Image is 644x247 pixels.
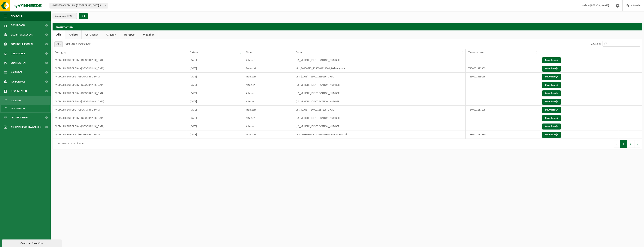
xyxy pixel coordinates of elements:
[243,114,293,122] td: Attesten
[1,97,50,104] a: Facturen
[542,107,561,113] a: Download
[53,89,187,97] td: VICTAULIC EUROPE BV - [GEOGRAPHIC_DATA]
[82,30,102,39] a: Certificaat
[614,140,620,148] button: Previous
[65,30,81,39] a: Andere
[542,123,561,130] a: Download
[11,97,21,104] span: Facturen
[53,122,187,130] td: VICTAULIC EUROPE BV - [GEOGRAPHIC_DATA]
[53,97,187,106] td: VICTAULIC EUROPE BV - [GEOGRAPHIC_DATA]
[468,51,485,54] span: Taaknummer
[11,11,23,21] span: Navigatie
[187,97,243,106] td: [DATE]
[53,73,187,81] td: VICTAULIC EUROPE - [GEOGRAPHIC_DATA]
[293,122,466,130] td: [US_VEHICLE_IDENTIFICATION_NUMBER]
[187,130,243,139] td: [DATE]
[187,81,243,89] td: [DATE]
[243,73,293,81] td: Transport
[1,105,50,112] a: Documenten
[187,56,243,64] td: [DATE]
[65,42,91,45] label: resultaten weergeven
[293,64,466,73] td: VEL_20250625_T250001822909_DeliveryNote
[11,39,33,49] span: Contactpersonen
[466,64,539,73] td: T250001822909
[243,81,293,89] td: Attesten
[53,64,187,73] td: VICTAULIC EUROPE BV - [GEOGRAPHIC_DATA]
[293,97,466,106] td: [US_VEHICLE_IDENTIFICATION_NUMBER]
[243,89,293,97] td: Attesten
[542,132,561,138] a: Download
[296,51,302,54] span: Code
[187,89,243,97] td: [DATE]
[466,73,539,81] td: T250001459196
[293,130,466,139] td: VES_20230510_T230001195990_IDFormHazard
[53,56,187,64] td: VICTAULIC EUROPE BV - [GEOGRAPHIC_DATA]
[11,58,26,68] span: Contracten
[627,140,634,148] button: 2
[243,106,293,114] td: Transport
[11,30,33,39] span: Bedrijfsgegevens
[293,89,466,97] td: [US_VEHICLE_IDENTIFICATION_NUMBER]
[2,239,63,247] iframe: chat widget
[54,141,84,147] div: 1 tot 10 van 14 resultaten
[54,41,63,47] span: 10
[53,13,77,19] button: Vestigingen(2/2)
[542,115,561,121] a: Download
[243,130,293,139] td: Transport
[11,68,23,77] span: Kalender
[466,106,539,114] td: T240001167198
[11,21,25,30] span: Dashboard
[53,30,65,39] a: Alle
[542,66,561,72] a: Download
[53,114,187,122] td: VICTAULIC EUROPE BV - [GEOGRAPHIC_DATA]
[243,122,293,130] td: Attesten
[542,90,561,96] a: Download
[591,42,601,45] label: Zoeken:
[190,51,198,54] span: Datum
[55,13,72,19] span: Vestigingen
[79,13,88,19] button: OK
[53,23,642,30] h2: Documenten
[293,106,466,114] td: VES_[DATE]_T240001167198_DIGID
[620,140,627,148] button: 1
[246,51,252,54] span: Type
[11,122,41,132] span: Acceptatievoorwaarden
[293,81,466,89] td: [US_VEHICLE_IDENTIFICATION_NUMBER]
[293,114,466,122] td: [US_VEHICLE_IDENTIFICATION_NUMBER]
[542,74,561,80] a: Download
[542,82,561,88] a: Download
[11,86,27,96] span: Documenten
[55,51,66,54] span: Vestiging
[102,30,120,39] a: Attesten
[120,30,139,39] a: Transport
[243,97,293,106] td: Attesten
[67,15,72,17] count: (2/2)
[187,64,243,73] td: [DATE]
[139,30,158,39] a: Weegbon
[11,105,25,112] span: Documenten
[53,106,187,114] td: VICTAULIC EUROPE - [GEOGRAPHIC_DATA]
[243,64,293,73] td: Transport
[11,77,25,86] span: Rapportage
[53,81,187,89] td: VICTAULIC EUROPE BV - [GEOGRAPHIC_DATA]
[187,73,243,81] td: [DATE]
[187,122,243,130] td: [DATE]
[11,113,28,122] span: Product Shop
[243,56,293,64] td: Attesten
[590,4,609,7] strong: [PERSON_NAME]
[542,99,561,105] a: Download
[634,140,640,148] button: Next
[187,114,243,122] td: [DATE]
[542,57,561,63] a: Download
[55,42,62,47] span: 10
[293,73,466,81] td: VES_[DATE]_T250001459196_DIGID
[11,49,25,58] span: Gebruikers
[293,56,466,64] td: [US_VEHICLE_IDENTIFICATION_NUMBER]
[187,106,243,114] td: [DATE]
[466,130,539,139] td: T230001195990
[53,130,187,139] td: VICTAULIC EUROPE - [GEOGRAPHIC_DATA]
[50,3,108,8] span: 10-889750 - VICTAULIC EUROPE BV - NAZARETH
